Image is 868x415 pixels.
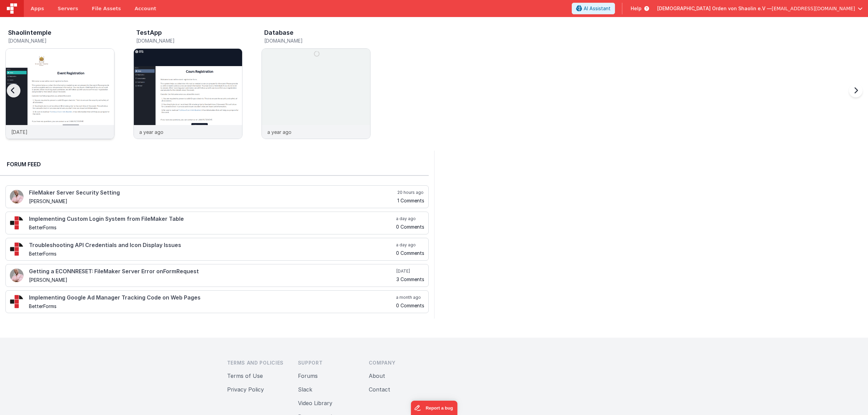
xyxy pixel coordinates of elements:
[5,290,429,313] a: Implementing Google Ad Manager Tracking Code on Web Pages BetterForms a month ago 0 Comments
[5,185,429,208] a: FileMaker Server Security Setting [PERSON_NAME] 20 hours ago 1 Comments
[29,277,395,282] h5: [PERSON_NAME]
[396,268,424,274] h5: [DATE]
[396,303,424,308] h5: 0 Comments
[5,238,429,261] a: Troubleshooting API Credentials and Icon Display Issues BetterForms a day ago 0 Comments
[572,3,615,14] button: AI Assistant
[369,359,429,366] h3: Company
[298,372,318,380] button: Forums
[267,128,291,136] p: a year ago
[10,190,23,203] img: 411_2.png
[396,277,424,282] h5: 3 Comments
[227,372,263,379] a: Terms of Use
[29,242,395,248] h4: Troubleshooting API Credentials and Icon Display Issues
[29,225,395,230] h5: BetterForms
[29,251,395,256] h5: BetterForms
[396,295,424,300] h5: a month ago
[10,295,23,308] img: 295_2.png
[8,38,114,43] h5: [DOMAIN_NAME]
[139,128,163,136] p: a year ago
[10,268,23,282] img: 411_2.png
[31,5,44,12] span: Apps
[396,224,424,229] h5: 0 Comments
[397,198,424,203] h5: 1 Comments
[29,199,396,204] h5: [PERSON_NAME]
[397,190,424,195] h5: 20 hours ago
[136,38,242,43] h5: [DOMAIN_NAME]
[298,359,358,366] h3: Support
[396,250,424,256] h5: 0 Comments
[772,5,855,12] span: [EMAIL_ADDRESS][DOMAIN_NAME]
[29,190,396,196] h4: FileMaker Server Security Setting
[396,216,424,221] h5: a day ago
[8,29,51,36] h3: Shaolintemple
[264,38,370,43] h5: [DOMAIN_NAME]
[298,399,332,407] button: Video Library
[29,216,395,222] h4: Implementing Custom Login System from FileMaker Table
[369,372,385,379] a: About
[631,5,642,12] span: Help
[369,372,385,380] button: About
[29,295,395,301] h4: Implementing Google Ad Manager Tracking Code on Web Pages
[584,5,611,12] span: AI Assistant
[264,29,294,36] h3: Database
[657,5,772,12] span: [DEMOGRAPHIC_DATA] Orden von Shaolin e.V —
[136,29,162,36] h3: TestApp
[298,385,312,394] button: Slack
[369,385,390,394] button: Contact
[92,5,121,12] span: File Assets
[7,160,422,168] h2: Forum Feed
[5,264,429,287] a: Getting a ECONNRESET: FileMaker Server Error onFormRequest [PERSON_NAME] [DATE] 3 Comments
[10,216,23,230] img: 295_2.png
[396,242,424,248] h5: a day ago
[227,386,264,393] a: Privacy Policy
[657,5,863,12] button: [DEMOGRAPHIC_DATA] Orden von Shaolin e.V — [EMAIL_ADDRESS][DOMAIN_NAME]
[227,359,287,366] h3: Terms and Policies
[411,401,457,415] iframe: Marker.io feedback button
[58,5,78,12] span: Servers
[298,386,312,393] a: Slack
[5,212,429,234] a: Implementing Custom Login System from FileMaker Table BetterForms a day ago 0 Comments
[29,304,395,309] h5: BetterForms
[29,268,395,275] h4: Getting a ECONNRESET: FileMaker Server Error onFormRequest
[10,242,23,256] img: 295_2.png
